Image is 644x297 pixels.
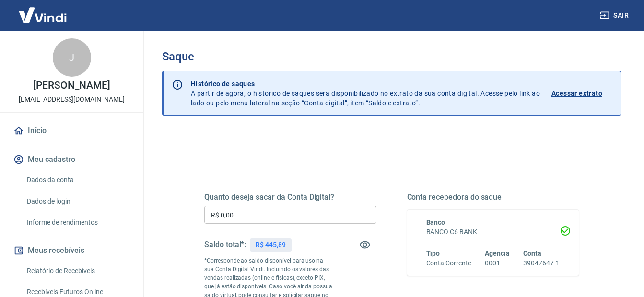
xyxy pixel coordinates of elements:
a: Dados de login [23,192,132,211]
h6: 39047647-1 [523,258,560,268]
a: Relatório de Recebíveis [23,261,132,281]
div: J [53,38,91,77]
h6: BANCO C6 BANK [426,227,560,237]
span: Agência [485,250,510,257]
span: Conta [523,250,541,257]
h6: Conta Corrente [426,258,471,268]
button: Meus recebíveis [12,240,132,261]
button: Sair [598,7,632,24]
p: [PERSON_NAME] [33,80,110,91]
h5: Quanto deseja sacar da Conta Digital? [204,193,376,202]
span: Banco [426,218,445,226]
p: R$ 445,89 [256,240,286,250]
span: Tipo [426,250,440,257]
p: [EMAIL_ADDRESS][DOMAIN_NAME] [19,94,125,104]
a: Informe de rendimentos [23,213,132,232]
p: A partir de agora, o histórico de saques será disponibilizado no extrato da sua conta digital. Ac... [191,79,540,108]
p: Acessar extrato [551,89,602,98]
button: Meu cadastro [12,149,132,170]
h6: 0001 [485,258,510,268]
a: Início [12,120,132,141]
a: Acessar extrato [551,79,613,108]
h5: Conta recebedora do saque [407,193,579,202]
img: Vindi [12,0,74,30]
a: Dados da conta [23,170,132,190]
h5: Saldo total*: [204,240,246,250]
h3: Saque [162,50,621,63]
p: Histórico de saques [191,79,540,89]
